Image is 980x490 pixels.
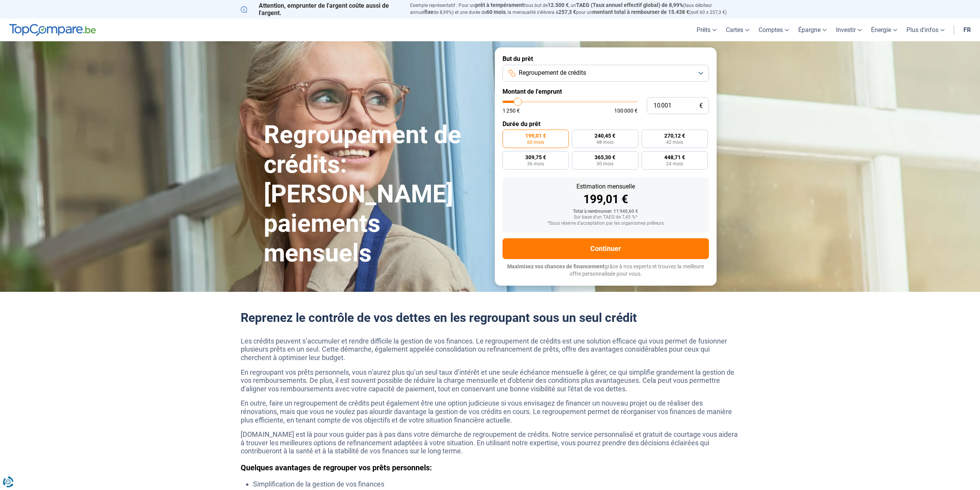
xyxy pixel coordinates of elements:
[959,19,975,41] a: fr
[794,19,831,41] a: Épargne
[664,133,685,138] span: 270,12 €
[503,55,709,62] label: But du prêt
[253,480,740,488] li: Simplification de la gestion de vos finances
[596,140,613,145] span: 48 mois
[486,9,506,15] span: 60 mois
[475,2,524,8] span: prêt à tempérament
[241,310,740,325] h2: Reprenez le contrôle de vos dettes en les regroupant sous un seul crédit
[596,162,613,166] span: 30 mois
[831,19,866,41] a: Investir
[595,155,615,160] span: 365,30 €
[525,133,546,138] span: 199,01 €
[592,9,689,15] span: montant total à rembourser de 15.438 €
[503,120,709,128] label: Durée du prêt
[527,140,544,145] span: 60 mois
[754,19,794,41] a: Comptes
[509,209,703,214] div: Total à rembourser: 11 940,60 €
[264,120,486,268] h1: Regroupement de crédits: [PERSON_NAME] paiements mensuels
[241,430,740,455] p: [DOMAIN_NAME] est là pour vous guider pas à pas dans votre démarche de regroupement de crédits. N...
[902,19,949,41] a: Plus d'infos
[699,103,703,109] span: €
[664,155,685,160] span: 448,71 €
[721,19,754,41] a: Cartes
[558,9,576,15] span: 257,3 €
[410,2,740,16] p: Exemple représentatif : Pour un tous but de , un (taux débiteur annuel de 8,99%) et une durée de ...
[509,194,703,205] div: 199,01 €
[692,19,721,41] a: Prêts
[241,463,740,472] h3: Quelques avantages de regrouper vos prêts personnels:
[614,108,638,113] span: 100 000 €
[525,155,546,160] span: 309,75 €
[503,238,709,259] button: Continuer
[503,65,709,82] button: Regroupement de crédits
[507,263,605,269] span: Maximisez vos chances de financement
[503,108,520,113] span: 1 250 €
[9,24,96,36] img: TopCompare
[595,133,615,138] span: 240,45 €
[424,9,434,15] span: fixe
[503,88,709,95] label: Montant de l'emprunt
[509,221,703,226] div: *Sous réserve d'acceptation par les organismes prêteurs
[509,215,703,220] div: Sur base d'un TAEG de 7,45 %*
[241,337,740,362] p: Les crédits peuvent s’accumuler et rendre difficile la gestion de vos finances. Le regroupement d...
[241,399,740,424] p: En outre, faire un regroupement de crédits peut également être une option judicieuse si vous envi...
[866,19,902,41] a: Énergie
[666,162,683,166] span: 24 mois
[519,69,586,77] span: Regroupement de crédits
[241,368,740,393] p: En regroupant vos prêts personnels, vous n’aurez plus qu’un seul taux d’intérêt et une seule éché...
[509,184,703,190] div: Estimation mensuelle
[666,140,683,145] span: 42 mois
[527,162,544,166] span: 36 mois
[241,2,401,17] p: Attention, emprunter de l'argent coûte aussi de l'argent.
[503,263,709,278] p: grâce à nos experts et trouvez la meilleure offre personnalisée pour vous.
[548,2,569,8] span: 12.500 €
[576,2,683,8] span: TAEG (Taux annuel effectif global) de 8,99%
